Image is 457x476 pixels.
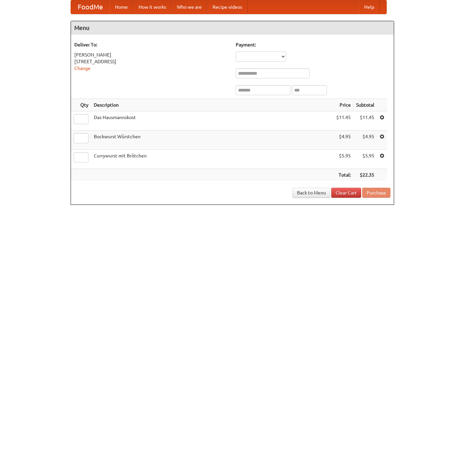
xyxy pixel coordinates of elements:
[71,0,110,14] a: FoodMe
[293,188,330,198] a: Back to Menu
[74,58,229,65] div: [STREET_ADDRESS]
[91,150,334,169] td: Currywurst mit Brötchen
[74,51,229,58] div: [PERSON_NAME]
[362,188,390,198] button: Purchase
[91,99,334,111] th: Description
[353,131,377,150] td: $4.95
[207,0,247,14] a: Recipe videos
[334,169,353,181] th: Total:
[91,111,334,131] td: Das Hausmannskost
[334,111,353,131] td: $11.45
[331,188,361,198] a: Clear Cart
[334,131,353,150] td: $4.95
[91,131,334,150] td: Bockwurst Würstchen
[353,169,377,181] th: $22.35
[133,0,172,14] a: How it works
[359,0,380,14] a: Help
[236,41,390,48] h5: Payment:
[74,41,229,48] h5: Deliver To:
[172,0,207,14] a: Who we are
[71,99,91,111] th: Qty
[334,150,353,169] td: $5.95
[353,99,377,111] th: Subtotal
[334,99,353,111] th: Price
[74,66,90,71] a: Change
[353,111,377,131] td: $11.45
[353,150,377,169] td: $5.95
[71,21,394,35] h4: Menu
[110,0,133,14] a: Home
